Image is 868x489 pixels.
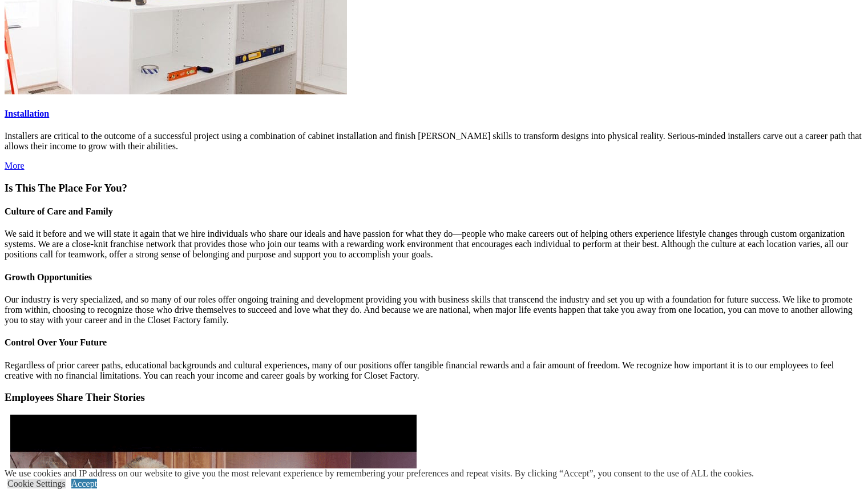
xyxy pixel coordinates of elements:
[5,182,863,194] h3: Is This The Place For You?
[5,229,863,260] p: We said it before and we will state it again that we hire individuals who share our ideals and ha...
[5,131,863,152] p: Installers are critical to the outcome of a successful project using a combination of cabinet ins...
[5,109,863,119] a: Installation
[5,272,863,283] h4: Growth Opportunities
[5,295,863,325] p: Our industry is very specialized, and so many of our roles offer ongoing training and development...
[5,337,863,348] h4: Control Over Your Future
[5,161,25,170] a: Click More to read more about the Installation
[7,479,66,488] a: Cookie Settings
[5,360,863,381] p: Regardless of prior career paths, educational backgrounds and cultural experiences, many of our p...
[5,206,863,217] h4: Culture of Care and Family
[5,468,754,479] div: We use cookies and IP address on our website to give you the most relevant experience by remember...
[71,479,97,488] a: Accept
[5,391,863,404] h3: Employees Share Their Stories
